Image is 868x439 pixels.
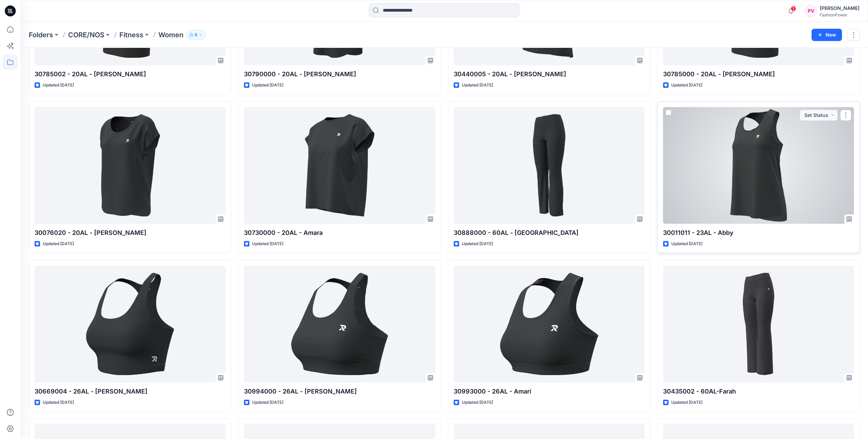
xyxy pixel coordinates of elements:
[43,82,74,89] p: Updated [DATE]
[119,30,143,40] a: Fitness
[671,240,702,248] p: Updated [DATE]
[671,82,702,89] p: Updated [DATE]
[35,387,225,396] p: 30669004 - 26AL - [PERSON_NAME]
[812,29,842,41] button: New
[35,69,225,79] p: 30785002 - 20AL - [PERSON_NAME]
[820,4,859,12] div: [PERSON_NAME]
[820,12,859,17] div: FashionPower
[244,69,435,79] p: 30790000 - 20AL - [PERSON_NAME]
[252,399,283,406] p: Updated [DATE]
[68,30,104,40] a: CORE/NOS
[252,82,283,89] p: Updated [DATE]
[43,240,74,248] p: Updated [DATE]
[244,266,435,382] a: 30994000 - 26AL - Ariel
[35,107,225,224] a: 30076020 - 20AL - Alice
[663,107,854,224] a: 30011011 - 23AL - Abby
[805,5,817,17] div: PV
[663,228,854,238] p: 30011011 - 23AL - Abby
[663,387,854,396] p: 30435002 - 60AL-Farah
[791,6,796,11] span: 1
[454,228,645,238] p: 30888000 - 60AL - [GEOGRAPHIC_DATA]
[663,69,854,79] p: 30785000 - 20AL - [PERSON_NAME]
[671,399,702,406] p: Updated [DATE]
[244,387,435,396] p: 30994000 - 26AL - [PERSON_NAME]
[462,82,493,89] p: Updated [DATE]
[454,266,645,382] a: 30993000 - 26AL - Amari
[244,228,435,238] p: 30730000 - 20AL - Amara
[158,30,183,40] p: Women
[29,30,53,40] a: Folders
[462,399,493,406] p: Updated [DATE]
[462,240,493,248] p: Updated [DATE]
[454,69,645,79] p: 30440005 - 20AL - [PERSON_NAME]
[663,266,854,382] a: 30435002 - 60AL-Farah
[252,240,283,248] p: Updated [DATE]
[186,30,206,40] button: 9
[35,228,225,238] p: 30076020 - 20AL - [PERSON_NAME]
[43,399,74,406] p: Updated [DATE]
[244,107,435,224] a: 30730000 - 20AL - Amara
[35,266,225,382] a: 30669004 - 26AL - Ann
[454,387,645,396] p: 30993000 - 26AL - Amari
[454,107,645,224] a: 30888000 - 60AL - Alora
[195,31,197,39] p: 9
